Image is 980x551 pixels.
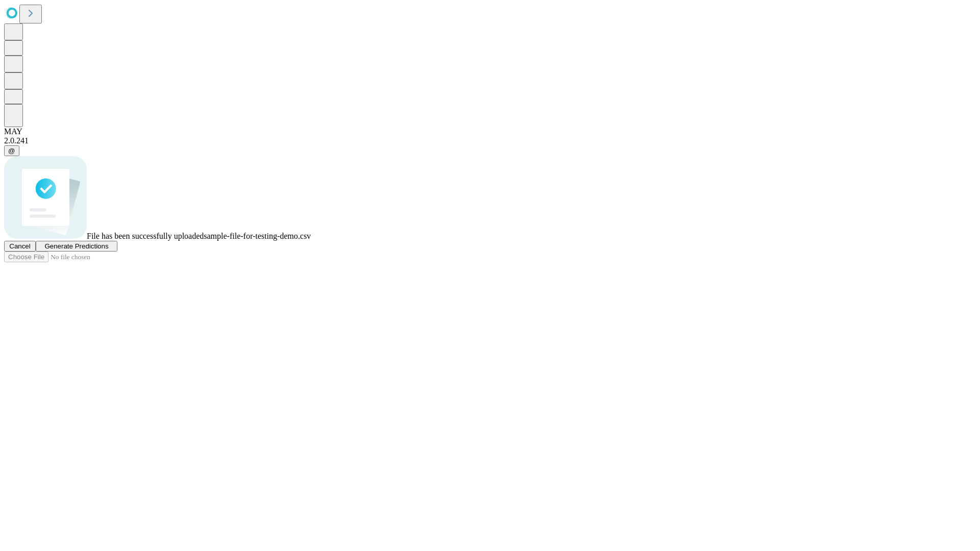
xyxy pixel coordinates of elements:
span: @ [8,147,15,155]
span: Generate Predictions [44,242,108,250]
div: 2.0.241 [4,136,976,145]
button: @ [4,145,19,156]
span: File has been successfully uploaded [87,232,204,240]
button: Cancel [4,241,36,252]
span: Cancel [9,242,31,250]
span: sample-file-for-testing-demo.csv [204,232,311,240]
div: MAY [4,127,976,136]
button: Generate Predictions [36,241,117,252]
